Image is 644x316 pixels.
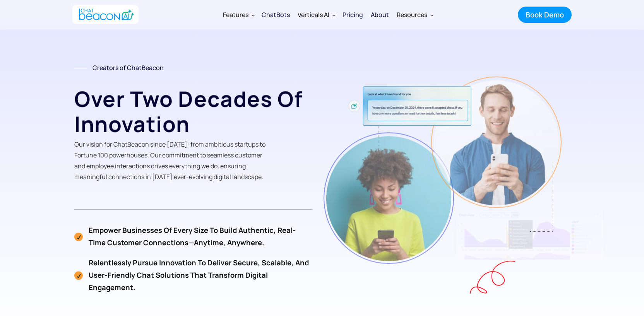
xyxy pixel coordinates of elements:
img: Line [74,68,87,68]
p: Our vision for ChatBeacon since [DATE]: from ambitious startups to Fortune 100 powerhouses. Our c... [74,139,266,182]
strong: Over Two Decades of Innovation [74,84,303,138]
img: Girl Image [326,135,451,261]
img: Check Icon Orange [74,270,83,280]
div: Features [223,9,248,20]
div: Resources [397,9,427,20]
img: Dropdown [332,14,336,17]
div: Verticals AI [294,5,339,24]
a: ChatBots [258,5,294,25]
img: Dropdown [430,14,433,17]
img: Dropdown [252,14,255,17]
div: Book Demo [526,10,564,20]
div: About [371,9,389,20]
div: Verticals AI [298,9,329,20]
a: home [72,5,139,24]
div: Features [219,5,258,24]
a: Pricing [339,5,367,25]
a: About [367,5,393,24]
div: Pricing [343,9,363,20]
img: Boy Image [434,79,559,205]
img: Check Icon Orange [74,231,83,241]
div: Resources [393,5,437,24]
div: Creators of ChatBeacon [92,62,164,73]
strong: Relentlessly pursue innovation to deliver secure, scalable, and user-friendly chat solutions that... [89,258,309,292]
strong: Empower businesses of every size to build authentic, real-time customer connections—anytime, anyw... [89,225,296,248]
a: Book Demo [518,7,572,23]
div: ChatBots [262,9,290,20]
